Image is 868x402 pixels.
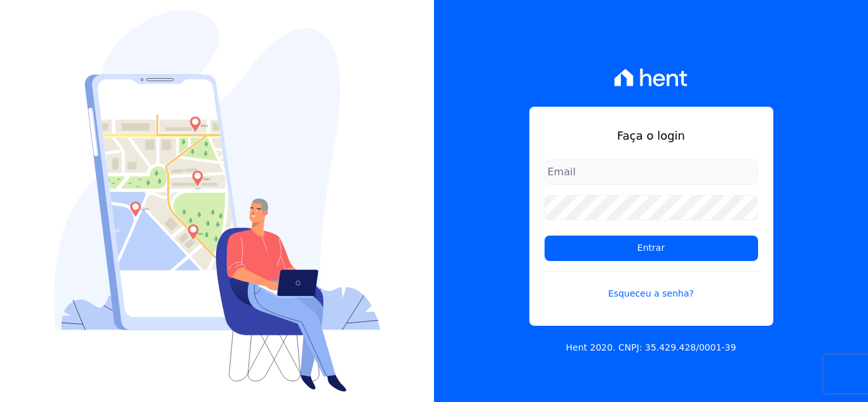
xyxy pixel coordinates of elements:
p: Hent 2020. CNPJ: 35.429.428/0001-39 [566,341,736,354]
h1: Faça o login [545,127,758,144]
input: Entrar [545,236,758,261]
img: Login [54,10,381,392]
a: Esqueceu a senha? [545,271,758,300]
input: Email [545,159,758,185]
